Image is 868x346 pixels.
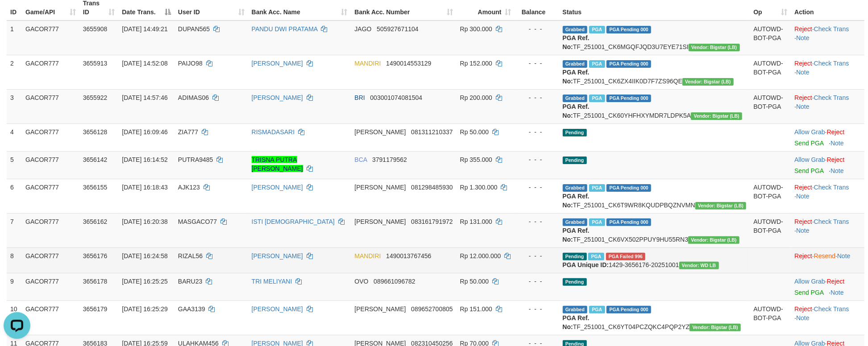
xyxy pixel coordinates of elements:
b: PGA Ref. No: [563,34,590,50]
span: ADIMAS06 [178,94,209,101]
span: Grabbed [563,60,588,68]
a: [PERSON_NAME] [252,60,303,67]
a: Check Trans [814,94,849,101]
span: 3656162 [83,218,108,225]
span: Grabbed [563,218,588,226]
span: PGA Pending [606,26,651,33]
td: AUTOWD-BOT-PGA [750,21,791,55]
b: PGA Ref. No: [563,103,590,119]
span: PGA Error [606,253,646,260]
div: - - - [519,128,556,136]
span: Copy 1490013767456 to clipboard [386,252,431,259]
td: 1429-3656176-20251001 [559,247,750,273]
a: Note [796,227,810,234]
div: - - - [519,277,556,286]
span: Rp 50.000 [460,278,489,285]
a: Send PGA [794,289,823,296]
td: 2 [7,55,22,89]
td: AUTOWD-BOT-PGA [750,55,791,89]
a: Note [796,69,810,76]
a: Reject [794,305,812,313]
td: TF_251001_CK6T9WR8KQUDPBQZNVMN [559,179,750,213]
a: Reject [794,218,812,225]
td: GACOR777 [22,89,79,124]
span: PAIJO98 [178,60,203,67]
a: Note [831,289,844,296]
b: PGA Ref. No: [563,227,590,243]
span: 3656155 [83,184,108,191]
div: - - - [519,155,556,164]
span: Marked by bsnwdpga [588,253,604,260]
a: Allow Grab [794,156,825,163]
div: - - - [519,183,556,192]
span: Copy 1490014553129 to clipboard [386,60,431,67]
span: Copy 505927671104 to clipboard [377,25,418,33]
td: · [791,151,864,179]
td: AUTOWD-BOT-PGA [750,301,791,335]
span: [DATE] 16:14:52 [122,156,167,163]
span: AJK123 [178,184,200,191]
a: Check Trans [814,60,849,67]
span: Vendor URL: https://dashboard.q2checkout.com/secure [689,44,740,51]
span: Copy 089661096782 to clipboard [374,278,415,285]
span: Pending [563,278,587,286]
a: Note [837,252,851,259]
td: 1 [7,21,22,55]
span: 3655908 [83,25,108,33]
b: PGA Ref. No: [563,69,590,85]
td: GACOR777 [22,301,79,335]
td: 7 [7,213,22,247]
a: Reject [794,252,812,259]
a: Reject [794,94,812,101]
a: Check Trans [814,25,849,33]
span: Rp 151.000 [460,305,492,313]
a: Reject [794,25,812,33]
td: TF_251001_CK6ZX4IIK0D7F7ZS96QE [559,55,750,89]
span: ZIA777 [178,128,198,136]
span: MANDIRI [354,252,381,259]
span: PGA Pending [606,218,651,226]
td: GACOR777 [22,21,79,55]
td: GACOR777 [22,151,79,179]
span: BRI [354,94,365,101]
span: Rp 300.000 [460,25,492,33]
td: AUTOWD-BOT-PGA [750,89,791,124]
span: Marked by bsnwdpga [589,60,605,68]
span: Pending [563,129,587,136]
b: PGA Ref. No: [563,314,590,330]
span: Copy 081298485930 to clipboard [411,184,453,191]
td: GACOR777 [22,55,79,89]
a: Reject [794,184,812,191]
span: [DATE] 16:25:25 [122,278,167,285]
span: PGA Pending [606,95,651,102]
div: - - - [519,305,556,313]
span: DUPAN565 [178,25,210,33]
span: 3656128 [83,128,108,136]
div: - - - [519,59,556,68]
b: PGA Ref. No: [563,193,590,209]
span: PGA Pending [606,306,651,313]
td: GACOR777 [22,213,79,247]
a: Note [796,103,810,110]
a: ISTI [DEMOGRAPHIC_DATA] [252,218,335,225]
span: Grabbed [563,95,588,102]
span: RIZAL56 [178,252,203,259]
td: · · [791,247,864,273]
span: Grabbed [563,306,588,313]
span: [DATE] 16:18:43 [122,184,167,191]
td: TF_251001_CK60YHFHXYMDR7LDPK5A [559,89,750,124]
span: Vendor URL: https://dashboard.q2checkout.com/secure [689,324,741,331]
a: Note [796,314,810,321]
span: Rp 355.000 [460,156,492,163]
td: AUTOWD-BOT-PGA [750,213,791,247]
span: · [794,128,826,136]
a: Reject [827,156,845,163]
span: PUTRA9485 [178,156,213,163]
a: Reject [794,60,812,67]
span: Grabbed [563,26,588,33]
a: TRI MELIYANI [252,278,292,285]
td: GACOR777 [22,273,79,301]
a: PANDU DWI PRATAMA [252,25,318,33]
a: Send PGA [794,140,823,147]
a: [PERSON_NAME] [252,184,303,191]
